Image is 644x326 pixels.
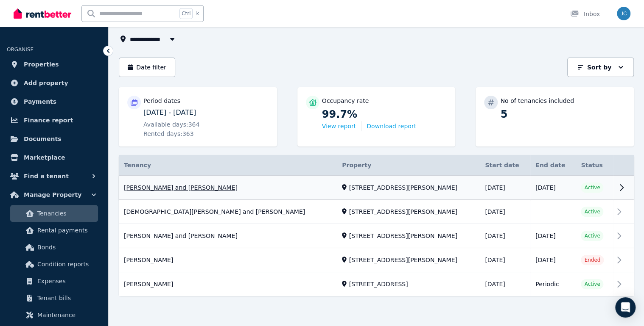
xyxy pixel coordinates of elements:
[530,248,576,272] td: [DATE]
[24,134,62,144] span: Documents
[7,56,101,73] a: Properties
[24,59,59,69] span: Properties
[14,7,71,20] img: RentBetter
[143,120,199,129] span: Available days: 364
[24,78,68,88] span: Add property
[24,190,81,200] span: Manage Property
[37,259,95,269] span: Condition reports
[10,256,98,273] a: Condition reports
[24,115,73,125] span: Finance report
[322,122,356,130] button: View report
[10,222,98,239] a: Rental payments
[7,47,34,52] span: ORGANISE
[10,290,98,307] a: Tenant bills
[119,249,634,272] a: View details for Jaiden Burridge
[143,108,269,118] p: [DATE] - [DATE]
[37,276,95,286] span: Expenses
[7,130,101,147] a: Documents
[119,273,634,296] a: View details for Julie McFarlane
[24,171,69,181] span: Find a tenant
[367,122,416,130] button: Download report
[480,224,530,248] td: [DATE]
[322,108,447,121] p: 99.7%
[615,297,636,318] div: Open Intercom Messenger
[24,97,56,107] span: Payments
[179,8,193,19] span: Ctrl
[10,239,98,256] a: Bonds
[530,272,576,296] td: Periodic
[10,307,98,323] a: Maintenance
[196,10,199,17] span: k
[119,200,634,224] a: View details for Muhammad Usman and Mahzaib Asad
[119,176,634,200] a: View details for Shaun Peters and Sheree Mooney
[322,97,369,105] p: Occupancy rate
[10,205,98,222] a: Tenancies
[143,130,194,138] span: Rented days: 363
[7,112,101,129] a: Finance report
[37,225,95,235] span: Rental payments
[37,293,95,303] span: Tenant bills
[10,273,98,290] a: Expenses
[500,108,625,121] p: 5
[37,208,95,218] span: Tenancies
[587,63,611,72] p: Sort by
[37,242,95,252] span: Bonds
[576,155,613,176] th: Status
[7,168,101,185] button: Find a tenant
[24,152,65,163] span: Marketplace
[7,75,101,91] a: Add property
[143,97,180,105] p: Period dates
[7,93,101,110] a: Payments
[567,58,634,77] button: Sort by
[480,155,530,176] th: Start date
[7,149,101,166] a: Marketplace
[530,224,576,248] td: [DATE]
[337,155,480,176] th: Property
[124,161,151,169] span: Tenancy
[500,97,574,105] p: No of tenancies included
[480,248,530,272] td: [DATE]
[480,272,530,296] td: [DATE]
[119,58,175,77] button: Date filter
[570,10,600,18] div: Inbox
[530,155,576,176] th: End date
[37,310,95,320] span: Maintenance
[480,200,530,224] td: [DATE]
[7,186,101,203] button: Manage Property
[119,224,634,248] a: View details for Sarah Casey and Indhi Wilding
[617,7,630,20] img: Jodi Carne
